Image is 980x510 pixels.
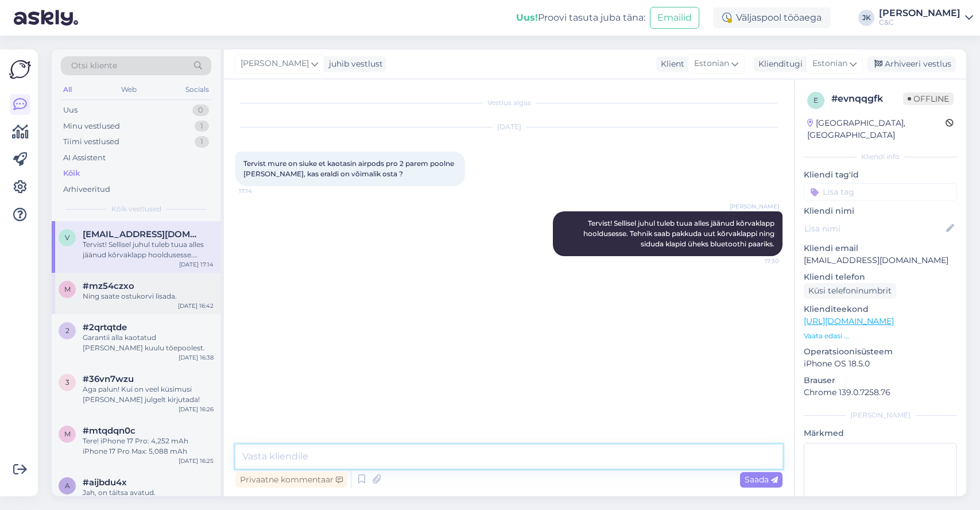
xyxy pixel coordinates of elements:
[65,378,69,387] span: 3
[179,353,214,362] div: [DATE] 16:38
[83,333,214,353] div: Garantii alla kaotatud [PERSON_NAME] kuulu tõepoolest.
[235,472,347,488] div: Privaatne kommentaar
[879,18,960,27] div: C&C
[804,205,957,217] p: Kliendi nimi
[804,346,957,358] p: Operatsioonisüsteem
[65,233,69,242] span: v
[583,219,776,248] span: Tervist! Sellisel juhul tuleb tuua alles jäänud kõrvaklapp hooldusesse. Tehnik saab pakkuda uut k...
[83,281,134,291] span: #mz54czxo
[804,222,944,235] input: Lisa nimi
[656,58,684,70] div: Klient
[745,474,778,485] span: Saada
[83,477,127,488] span: #aijbdu4x
[694,57,729,70] span: Estonian
[650,7,699,29] button: Emailid
[83,291,214,302] div: Ning saate ostukorvi lisada.
[804,331,957,341] p: Vaata edasi ...
[83,374,134,384] span: #36vn7wzu
[804,374,957,387] p: Brauser
[812,57,847,70] span: Estonian
[64,430,71,438] span: m
[63,105,78,116] div: Uus
[804,152,957,162] div: Kliendi info
[83,436,214,457] div: Tere! iPhone 17 Pro: 4,252 mAh iPhone 17 Pro Max: 5,088 mAh
[516,11,645,25] div: Proovi tasuta juba täna:
[804,183,957,200] input: Lisa tag
[804,387,957,399] p: Chrome 139.0.7258.76
[65,326,69,335] span: 2
[324,58,383,70] div: juhib vestlust
[71,60,117,72] span: Otsi kliente
[879,9,960,18] div: [PERSON_NAME]
[9,59,31,80] img: Askly Logo
[111,204,161,214] span: Kõik vestlused
[83,229,202,239] span: vilolen80@gmail.com
[63,184,110,195] div: Arhiveeritud
[83,322,127,333] span: #2qrtqtde
[179,457,214,465] div: [DATE] 16:25
[858,10,874,26] div: JK
[804,242,957,254] p: Kliendi email
[63,121,120,132] div: Minu vestlused
[83,426,135,436] span: #mtqdqn0c
[831,92,903,106] div: # evnqqgfk
[192,105,209,116] div: 0
[83,239,214,260] div: Tervist! Sellisel juhul tuleb tuua alles jäänud kõrvaklapp hooldusesse. Tehnik saab pakkuda uut k...
[83,384,214,405] div: Aga palun! Kui on veel küsimusi [PERSON_NAME] julgelt kirjutada!
[65,481,70,490] span: a
[235,98,783,108] div: Vestlus algas
[754,58,803,70] div: Klienditugi
[804,358,957,370] p: iPhone OS 18.5.0
[179,405,214,414] div: [DATE] 16:26
[804,303,957,315] p: Klienditeekond
[804,271,957,283] p: Kliendi telefon
[83,488,214,498] div: Jah, on täitsa avatud.
[239,187,282,195] span: 17:14
[903,92,954,105] span: Offline
[63,168,80,179] div: Kõik
[64,285,71,293] span: m
[178,302,214,310] div: [DATE] 16:42
[243,159,456,178] span: Tervist mure on siuke et kaotasin airpods pro 2 parem poolne [PERSON_NAME], kas eraldi on võimali...
[183,82,211,97] div: Socials
[804,316,894,326] a: [URL][DOMAIN_NAME]
[730,202,779,211] span: [PERSON_NAME]
[867,56,956,72] div: Arhiveeri vestlus
[804,169,957,181] p: Kliendi tag'id
[63,152,106,164] div: AI Assistent
[814,96,818,105] span: e
[736,257,779,265] span: 17:30
[195,136,209,148] div: 1
[241,57,309,70] span: [PERSON_NAME]
[804,254,957,266] p: [EMAIL_ADDRESS][DOMAIN_NAME]
[713,7,831,28] div: Väljaspool tööaega
[195,121,209,132] div: 1
[235,122,783,132] div: [DATE]
[516,12,538,23] b: Uus!
[807,117,946,141] div: [GEOGRAPHIC_DATA], [GEOGRAPHIC_DATA]
[61,82,74,97] div: All
[804,427,957,439] p: Märkmed
[879,9,973,27] a: [PERSON_NAME]C&C
[179,260,214,269] div: [DATE] 17:14
[804,410,957,420] div: [PERSON_NAME]
[63,136,119,148] div: Tiimi vestlused
[119,82,139,97] div: Web
[804,283,896,299] div: Küsi telefoninumbrit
